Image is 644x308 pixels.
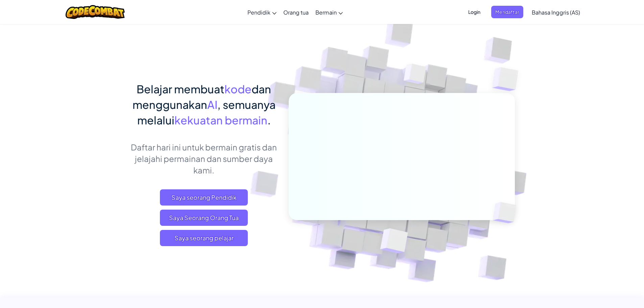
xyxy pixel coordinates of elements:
a: Orang tua [280,3,312,21]
a: Bermain [312,3,346,21]
font: Pendidik [247,9,270,16]
font: Saya seorang pelajar [174,234,234,242]
font: kekuatan bermain [174,113,267,127]
img: Kubus tumpang tindih [479,51,537,108]
img: Kubus tumpang tindih [481,188,532,237]
img: Logo CodeCombat [66,5,125,19]
button: Saya seorang pelajar [160,230,248,246]
font: Login [468,9,480,15]
font: Mendaftar [495,9,519,15]
img: Kubus tumpang tindih [363,214,424,270]
font: Bahasa Inggris (AS) [532,9,580,16]
font: kode [224,82,252,96]
button: Mendaftar [491,6,523,18]
button: Login [464,6,484,18]
a: Saya seorang Pendidik [160,189,248,206]
font: Belajar membuat [137,82,224,96]
font: Saya Seorang Orang Tua [169,214,239,221]
img: Kubus tumpang tindih [391,50,439,101]
a: Bahasa Inggris (AS) [528,3,583,21]
font: Daftar hari ini untuk bermain gratis dan jelajahi permainan dan sumber daya kami. [131,142,277,175]
font: Orang tua [283,9,309,16]
font: . [267,113,271,127]
font: Saya seorang Pendidik [171,193,237,201]
font: AI [207,98,217,111]
font: Bermain [315,9,337,16]
a: Saya Seorang Orang Tua [160,210,248,226]
a: Pendidik [244,3,280,21]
